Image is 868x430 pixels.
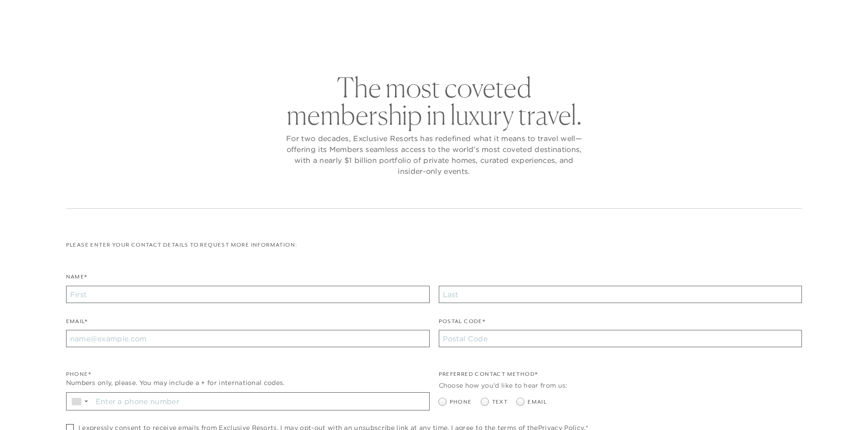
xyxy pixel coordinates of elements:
a: Member Login [763,10,808,18]
label: Name* [66,273,87,286]
span: ▼ [83,399,89,404]
a: Membership [413,29,469,56]
input: First [66,286,430,303]
div: Country Code Selector [67,393,92,410]
p: Please enter your contact details to request more information: [66,241,802,249]
span: Phone [450,398,472,406]
legend: Preferred Contact Method* [439,370,538,383]
input: Last [439,286,802,303]
input: name@example.com [66,330,430,347]
label: Postal Code* [439,317,486,330]
div: Choose how you'd like to hear from us: [439,381,802,390]
a: Get Started [36,10,76,18]
div: Numbers only, please. You may include a + for international codes. [66,378,430,388]
div: Phone* [66,370,430,379]
span: Text [492,398,508,406]
input: Enter a phone number [92,393,429,410]
a: Community [483,29,539,56]
a: The Collection [329,29,399,56]
h2: The most coveted membership in luxury travel. [284,74,585,128]
input: Postal Code [439,330,802,347]
span: Email [528,398,547,406]
label: Email* [66,317,87,330]
p: For two decades, Exclusive Resorts has redefined what it means to travel well—offering its Member... [284,133,585,177]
